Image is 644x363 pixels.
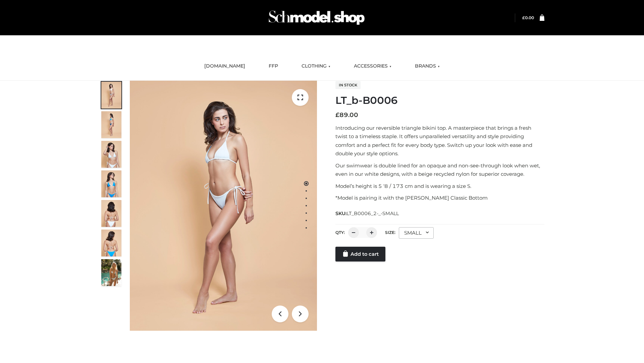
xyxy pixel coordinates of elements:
h1: LT_b-B0006 [335,94,544,107]
a: ACCESSORIES [349,59,396,74]
p: Introducing our reversible triangle bikini top. A masterpiece that brings a fresh twist to a time... [335,124,544,158]
img: ArielClassicBikiniTop_CloudNine_AzureSky_OW114ECO_1 [130,81,317,331]
span: £ [335,111,339,119]
p: Model’s height is 5 ‘8 / 173 cm and is wearing a size S. [335,182,544,191]
img: ArielClassicBikiniTop_CloudNine_AzureSky_OW114ECO_7-scaled.jpg [101,200,121,227]
label: Size: [385,230,395,235]
img: Arieltop_CloudNine_AzureSky2.jpg [101,259,121,286]
span: £ [522,15,525,20]
img: ArielClassicBikiniTop_CloudNine_AzureSky_OW114ECO_8-scaled.jpg [101,230,121,256]
a: CLOTHING [297,59,335,74]
a: Add to cart [335,247,385,261]
img: ArielClassicBikiniTop_CloudNine_AzureSky_OW114ECO_4-scaled.jpg [101,170,121,197]
a: [DOMAIN_NAME] [199,59,250,74]
a: FFP [264,59,283,74]
img: ArielClassicBikiniTop_CloudNine_AzureSky_OW114ECO_1-scaled.jpg [101,82,121,109]
label: QTY: [335,230,345,235]
span: LT_B0006_2-_-SMALL [346,210,399,216]
bdi: 89.00 [335,111,358,119]
img: Schmodel Admin 964 [266,4,367,31]
div: SMALL [399,227,434,239]
p: Our swimwear is double lined for an opaque and non-see-through look when wet, even in our white d... [335,161,544,178]
img: ArielClassicBikiniTop_CloudNine_AzureSky_OW114ECO_3-scaled.jpg [101,141,121,168]
span: SKU: [335,209,399,217]
a: BRANDS [410,59,445,74]
span: In stock [335,81,361,89]
p: *Model is pairing it with the [PERSON_NAME] Classic Bottom [335,194,544,202]
img: ArielClassicBikiniTop_CloudNine_AzureSky_OW114ECO_2-scaled.jpg [101,111,121,138]
a: £0.00 [522,15,534,20]
bdi: 0.00 [522,15,534,20]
